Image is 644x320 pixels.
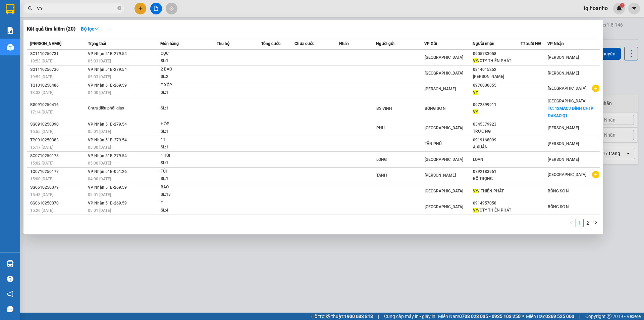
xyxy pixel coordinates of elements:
h3: Kết quả tìm kiếm ( 20 ) [27,26,75,33]
div: CỤC [161,50,211,57]
div: TQ0710250177 [30,168,86,175]
span: VY [473,109,478,114]
span: VP Nhận 51B-279.54 [88,138,127,142]
span: BỒNG SƠN [425,106,446,111]
span: close-circle [117,6,121,10]
span: [PERSON_NAME] [548,141,579,146]
span: Nhận: [64,6,80,13]
span: 15:02 [DATE] [30,161,53,166]
span: [GEOGRAPHIC_DATA] [425,189,463,193]
div: BS VINH [376,105,424,112]
span: 15:43 [DATE] [30,192,53,197]
span: 15:26 [DATE] [30,208,53,213]
span: [GEOGRAPHIC_DATA] [425,55,463,60]
div: SL: 1 [161,128,211,135]
div: SL: 13 [161,191,211,198]
div: HỘP [161,121,211,128]
span: TC: 12MACJ ĐỈNH CHI P ĐAKAO Q1 [548,106,593,118]
div: 0345379923 [473,121,521,128]
div: 1T [161,136,211,144]
a: 1 [576,219,583,227]
div: PHU [376,125,424,132]
span: [PERSON_NAME] [425,173,456,178]
span: 13:33 [DATE] [30,90,53,95]
a: 2 [584,219,591,227]
span: TT xuất HĐ [521,41,541,46]
div: /CTY THIÊN PHÁT [473,207,521,214]
span: [PERSON_NAME] [548,71,579,76]
span: 17:14 [DATE] [30,110,53,115]
div: [GEOGRAPHIC_DATA] [64,6,132,21]
span: VY [473,189,478,193]
div: BS0910250416 [30,101,86,108]
div: T XỐP [161,82,211,89]
img: warehouse-icon [7,260,14,267]
li: Next Page [592,219,600,227]
div: SG1110250731 [30,50,86,57]
span: 05:03 [DATE] [88,75,111,79]
span: [PERSON_NAME] [30,41,61,46]
span: 05:00 [DATE] [88,161,111,166]
span: 05:01 [DATE] [88,208,111,213]
span: BỒNG SƠN [548,189,569,193]
span: VP Nhận 51B-269.59 [88,83,127,88]
div: /CTY THIÊN PHÁT [473,57,521,64]
div: SL: 4 [161,207,211,214]
button: right [592,219,600,227]
div: SG0610250070 [30,200,86,207]
div: 0976000855 [473,82,521,89]
div: SG0910250390 [30,121,86,128]
span: VP Nhận 51B-279.54 [88,153,127,158]
span: [PERSON_NAME] [548,157,579,162]
span: 04:00 [DATE] [88,90,111,95]
img: logo-vxr [6,4,14,14]
div: SL: 1 [161,57,211,65]
span: Tổng cước [261,41,280,46]
img: solution-icon [7,27,14,34]
span: Món hàng [160,41,179,46]
div: Chưa điều phối giao [88,105,138,112]
li: 2 [584,219,592,227]
span: [PERSON_NAME] [548,55,579,60]
span: plus-circle [592,171,599,178]
div: SL: 1 [161,175,211,183]
span: 05:03 [DATE] [88,59,111,63]
span: BỒNG SƠN [548,204,569,209]
li: Previous Page [568,219,576,227]
div: TRƯỜNG [473,128,521,135]
span: plus-circle [592,85,599,92]
div: A XUÂN [473,144,521,151]
div: [PERSON_NAME] [473,73,521,80]
div: 0792183961 [473,168,521,175]
div: TÚI [161,168,211,175]
div: SL: 1 [161,105,211,112]
span: Trạng thái [88,41,106,46]
span: 15:00 [DATE] [30,177,53,181]
span: [PERSON_NAME] [548,126,579,130]
div: LONG [6,21,59,29]
span: [GEOGRAPHIC_DATA] [548,86,586,91]
div: / THIÊN PHÁT [473,188,521,195]
div: SL: 1 [161,144,211,151]
span: 15:55 [DATE] [30,129,53,134]
span: [GEOGRAPHIC_DATA] [425,71,463,76]
span: VP Nhận 51B-269.59 [88,185,127,190]
div: SL: 1 [161,159,211,167]
span: 05:00 [DATE] [88,145,111,150]
span: [GEOGRAPHIC_DATA] [425,204,463,209]
button: Bộ lọcdown [75,24,104,34]
span: 19:53 [DATE] [30,59,53,63]
div: 0972899911 [473,101,521,108]
div: SG0710250178 [30,152,86,159]
div: 0914957058 [473,200,521,207]
span: VP Nhận 51B-279.54 [88,122,127,127]
div: BAO [161,184,211,191]
span: 04:00 [DATE] [88,177,111,181]
div: LONG [376,156,424,163]
span: Người gửi [376,41,394,46]
div: BỐ TRỌNG [473,175,521,182]
span: VY [473,58,478,63]
div: 0919168099 [473,137,521,144]
span: right [594,221,598,225]
span: [GEOGRAPHIC_DATA] [548,99,586,103]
